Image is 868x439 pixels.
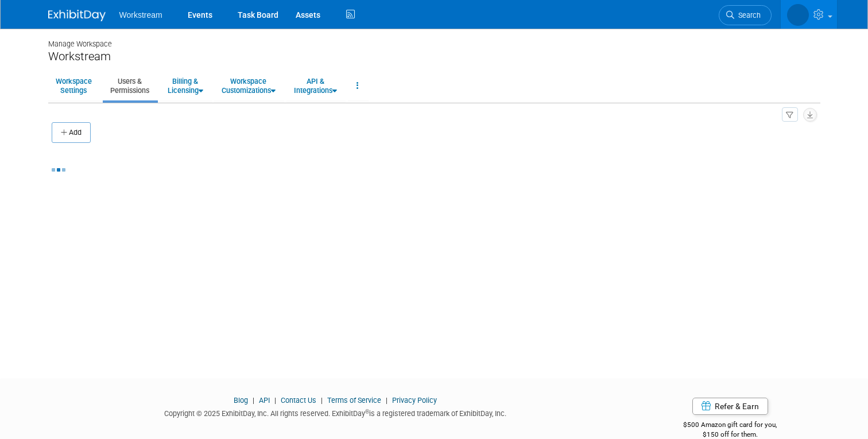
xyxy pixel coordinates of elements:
[640,413,820,439] div: $500 Amazon gift card for you,
[787,4,809,26] img: Tatia Meghdadi
[48,10,106,21] img: ExhibitDay
[383,396,390,405] span: |
[692,398,768,415] a: Refer & Earn
[281,396,316,405] a: Contact Us
[48,406,623,419] div: Copyright © 2025 ExhibitDay, Inc. All rights reserved. ExhibitDay is a registered trademark of Ex...
[272,396,279,405] span: |
[286,72,344,100] a: API &Integrations
[48,49,820,64] div: Workstream
[259,396,270,405] a: API
[719,5,772,25] a: Search
[318,396,325,405] span: |
[327,396,381,405] a: Terms of Service
[48,29,820,49] div: Manage Workspace
[160,72,211,100] a: Billing &Licensing
[365,409,369,415] sup: ®
[392,396,437,405] a: Privacy Policy
[234,396,248,405] a: Blog
[52,122,91,143] button: Add
[103,72,157,100] a: Users &Permissions
[734,11,761,20] span: Search
[48,72,99,100] a: WorkspaceSettings
[52,168,65,172] img: loading...
[119,10,162,20] span: Workstream
[214,72,283,100] a: WorkspaceCustomizations
[250,396,257,405] span: |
